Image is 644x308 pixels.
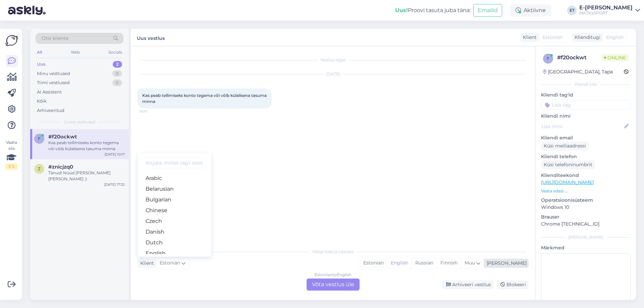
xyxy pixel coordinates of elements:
span: z [38,166,41,171]
div: Kas peab tellimiseks konto tegema või võib külalisena tasuma minna [48,140,125,152]
span: Muu [465,260,475,266]
div: Võta vestlus üle [307,279,360,291]
div: All [36,48,43,57]
p: Vaata edasi ... [541,188,631,194]
span: f [547,56,549,61]
div: # f20ockwt [557,54,601,62]
div: [GEOGRAPHIC_DATA], Tapa [543,68,613,75]
p: Kliendi tag'id [541,91,631,99]
div: ET [567,6,577,15]
div: [PERSON_NAME] [541,234,631,240]
span: f [38,136,41,141]
p: Kliendi nimi [541,113,631,120]
a: Dutch [138,237,211,248]
div: Russian [412,258,437,268]
button: Emailid [473,4,502,17]
span: 10:17 [140,109,165,114]
div: 2 [113,61,122,68]
div: Küsi meiliaadressi [541,141,589,150]
div: AI Assistent [37,89,62,96]
div: Estonian [360,258,387,268]
div: [DATE] 10:17 [105,152,125,157]
span: #znicjzq0 [48,164,73,170]
div: Socials [107,48,123,57]
b: Uus! [395,7,408,13]
span: #f20ockwt [48,134,77,140]
p: Operatsioonisüsteem [541,197,631,204]
div: [DATE] 17:32 [104,182,125,187]
p: Märkmed [541,244,631,251]
input: Kirjuta, millist tag'i otsid [143,158,206,168]
p: Kliendi telefon [541,153,631,160]
input: Lisa tag [541,100,631,110]
span: Kas peab tellimiseks konto tegema või võib külalisena tasuma minna [142,93,268,104]
img: Askly Logo [5,34,18,47]
div: Arhiveeritud [37,107,64,114]
div: Blokeeri [496,280,529,289]
label: Uus vestlus [137,33,165,42]
a: Belarusian [138,184,211,194]
div: Finnish [437,258,461,268]
div: Klient [520,34,537,41]
div: MATKaSPORT [579,10,633,16]
div: 0 [112,70,122,77]
div: Valige keel ja vastake [138,249,529,255]
div: 1 / 3 [5,164,17,170]
span: Otsi kliente [42,35,68,42]
div: Web [69,48,81,57]
span: Estonian [160,259,180,267]
a: Bulgarian [138,194,211,205]
a: Arabic [138,173,211,184]
span: English [606,34,624,41]
div: [DATE] [138,71,529,77]
p: Chrome [TECHNICAL_ID] [541,221,631,228]
div: English [387,258,412,268]
a: [URL][DOMAIN_NAME] [541,179,594,185]
a: E-[PERSON_NAME]MATKaSPORT [579,5,640,16]
div: E-[PERSON_NAME] [579,5,633,10]
p: Kliendi email [541,134,631,141]
div: Minu vestlused [37,70,70,77]
div: Kliendi info [541,81,631,87]
a: Chinese [138,205,211,216]
a: Danish [138,227,211,237]
div: Estonian to English [315,272,352,278]
span: Online [601,54,629,61]
p: Brauser [541,213,631,221]
a: English [138,248,211,259]
div: Tiimi vestlused [37,79,70,86]
div: Proovi tasuta juba täna: [395,6,471,14]
div: 0 [112,79,122,86]
div: Küsi telefoninumbrit [541,160,595,169]
div: Klienditugi [572,34,600,41]
div: Vestlus algas [138,57,529,63]
div: Uus [37,61,46,68]
div: Tänud! Nüüd [PERSON_NAME] [PERSON_NAME] :) [48,170,125,182]
div: Kõik [37,98,47,105]
div: Aktiivne [510,4,551,16]
a: Czech [138,216,211,227]
p: Windows 10 [541,204,631,211]
div: [PERSON_NAME] [484,260,527,267]
div: Klient [138,260,154,267]
input: Lisa nimi [541,123,623,130]
div: Arhiveeri vestlus [442,280,494,289]
p: Klienditeekond [541,172,631,179]
div: Vaata siia [5,139,17,170]
span: Uued vestlused [64,119,95,125]
span: Estonian [542,34,563,41]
